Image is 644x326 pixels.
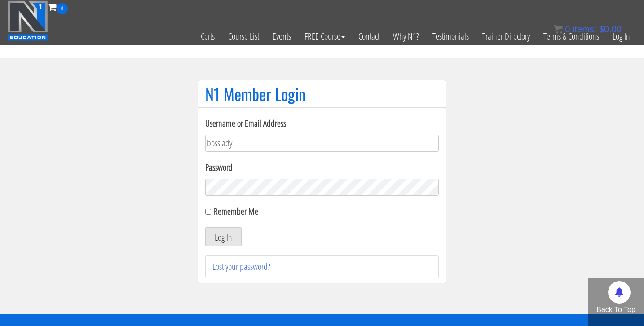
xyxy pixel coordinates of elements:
button: Log In [205,227,242,246]
a: Lost your password? [212,260,270,273]
a: Trainer Directory [476,14,537,58]
a: Why N1? [386,14,426,58]
a: 0 items: $0.00 [554,24,622,34]
img: icon11.png [554,25,563,34]
label: Username or Email Address [205,117,439,130]
a: Log In [606,14,637,58]
a: Testimonials [426,14,476,58]
span: items: [573,24,596,34]
label: Remember Me [214,205,258,217]
img: n1-education [7,0,48,41]
span: 0 [57,3,68,14]
a: Course List [221,14,266,58]
a: Events [266,14,298,58]
a: FREE Course [298,14,352,58]
a: Contact [352,14,386,58]
h1: N1 Member Login [205,85,439,103]
span: 0 [565,24,570,34]
a: Certs [194,14,221,58]
a: Terms & Conditions [537,14,606,58]
bdi: 0.00 [599,24,622,34]
a: 0 [48,1,68,13]
span: $ [599,24,604,34]
label: Password [205,161,439,174]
